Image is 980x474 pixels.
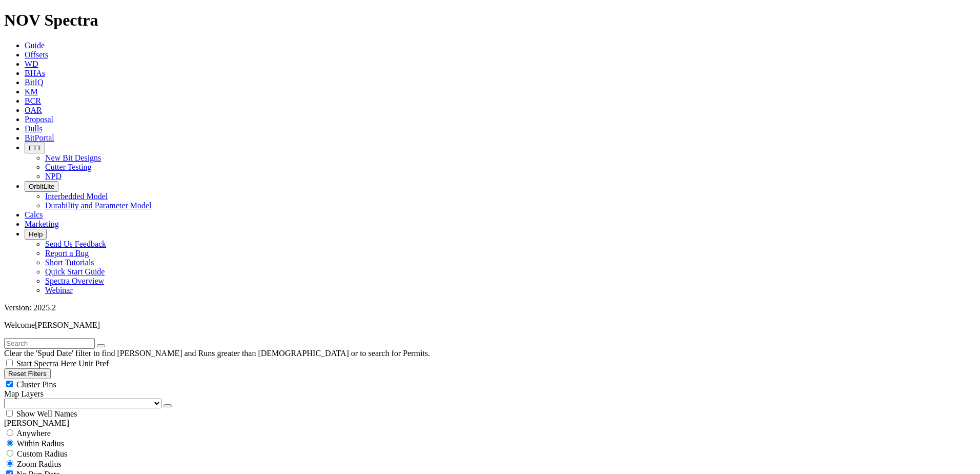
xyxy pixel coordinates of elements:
a: BCR [25,96,41,105]
a: Spectra Overview [45,276,104,285]
button: Help [25,229,47,240]
span: Unit Pref [78,359,109,368]
a: WD [25,60,38,68]
span: Start Spectra Here [16,359,76,368]
span: Help [29,230,43,238]
span: FTT [29,144,41,152]
a: Interbedded Model [45,192,108,201]
span: Map Layers [4,389,44,398]
div: [PERSON_NAME] [4,419,976,428]
span: Zoom Radius [17,460,62,468]
p: Welcome [4,321,976,330]
div: Version: 2025.2 [4,303,976,312]
a: KM [25,87,38,96]
span: Custom Radius [17,449,67,458]
a: Offsets [25,50,48,59]
a: Report a Bug [45,249,89,258]
a: Guide [25,41,45,50]
a: Proposal [25,115,53,124]
a: Short Tutorials [45,258,94,267]
span: Clear the 'Spud Date' filter to find [PERSON_NAME] and Runs greater than [DEMOGRAPHIC_DATA] or to... [4,349,430,358]
button: OrbitLite [25,181,58,192]
a: Quick Start Guide [45,267,105,276]
span: [PERSON_NAME] [35,321,100,329]
a: BitIQ [25,78,43,87]
button: Reset Filters [4,368,51,379]
a: Calcs [25,210,43,219]
a: Send Us Feedback [45,240,106,248]
a: Marketing [25,220,59,228]
input: Start Spectra Here [6,360,13,366]
span: Cluster Pins [16,380,56,389]
a: Cutter Testing [45,163,92,171]
a: New Bit Designs [45,153,101,162]
span: Show Well Names [16,409,77,418]
span: Anywhere [16,429,51,438]
a: OAR [25,106,42,114]
span: OrbitLite [29,183,54,190]
span: Within Radius [17,439,64,448]
a: BitPortal [25,133,54,142]
a: Dulls [25,124,43,133]
button: FTT [25,143,45,153]
a: BHAs [25,69,45,77]
a: Durability and Parameter Model [45,201,152,210]
a: NPD [45,172,62,181]
h1: NOV Spectra [4,11,976,30]
input: Search [4,338,95,349]
a: Webinar [45,286,73,294]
